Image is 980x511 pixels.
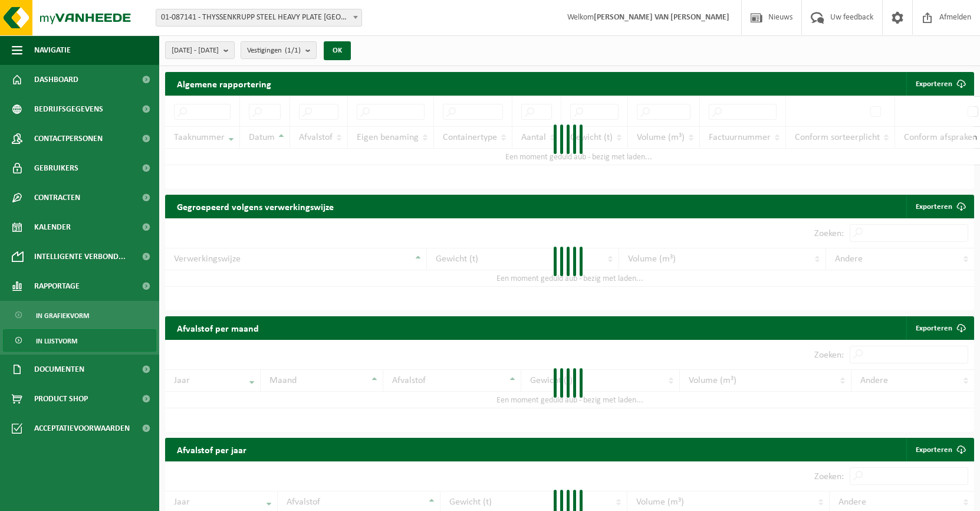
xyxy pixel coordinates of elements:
span: 01-087141 - THYSSENKRUPP STEEL HEAVY PLATE ANTWERP NV - ANTWERPEN [156,9,362,27]
h2: Afvalstof per maand [165,316,271,339]
span: Acceptatievoorwaarden [34,414,130,443]
a: Exporteren [906,438,973,461]
button: [DATE] - [DATE] [165,41,235,59]
span: Dashboard [34,65,78,94]
a: Exporteren [906,316,973,340]
span: In lijstvorm [36,330,77,352]
button: Vestigingen(1/1) [241,41,317,59]
count: (1/1) [285,47,301,54]
strong: [PERSON_NAME] VAN [PERSON_NAME] [594,13,729,22]
span: Rapportage [34,271,80,301]
h2: Algemene rapportering [165,72,283,96]
a: Exporteren [906,195,973,218]
span: Bedrijfsgegevens [34,94,103,124]
span: Contracten [34,183,80,212]
span: Documenten [34,355,84,384]
span: Gebruikers [34,153,78,183]
button: Exporteren [906,72,973,96]
a: In lijstvorm [3,329,156,352]
span: Intelligente verbond... [34,242,126,271]
span: Contactpersonen [34,124,103,153]
span: In grafiekvorm [36,304,89,327]
button: OK [324,41,351,60]
span: 01-087141 - THYSSENKRUPP STEEL HEAVY PLATE ANTWERP NV - ANTWERPEN [156,9,361,26]
span: [DATE] - [DATE] [172,42,219,60]
span: Kalender [34,212,71,242]
span: Navigatie [34,35,71,65]
span: Product Shop [34,384,88,414]
h2: Afvalstof per jaar [165,438,258,461]
span: Vestigingen [247,42,301,60]
a: In grafiekvorm [3,304,156,326]
h2: Gegroepeerd volgens verwerkingswijze [165,195,346,218]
